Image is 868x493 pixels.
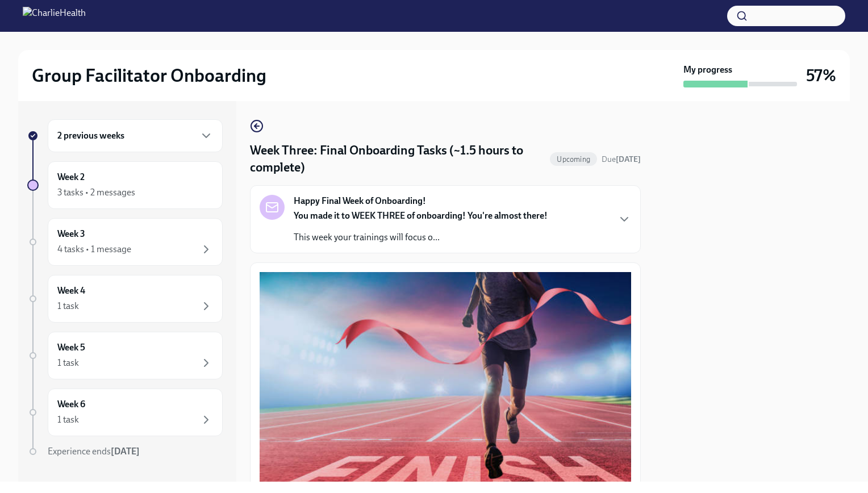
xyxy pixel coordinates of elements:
[57,413,79,426] div: 1 task
[57,243,131,256] div: 4 tasks • 1 message
[57,171,85,183] h6: Week 2
[294,231,548,244] p: This week your trainings will focus o...
[27,332,223,379] a: Week 51 task
[48,119,223,152] div: 2 previous weeks
[27,275,223,323] a: Week 41 task
[48,446,140,457] span: Experience ends
[57,186,135,199] div: 3 tasks • 2 messages
[683,64,732,76] strong: My progress
[32,64,266,87] h2: Group Facilitator Onboarding
[57,398,85,411] h6: Week 6
[57,285,85,297] h6: Week 4
[27,218,223,266] a: Week 34 tasks • 1 message
[550,155,597,164] span: Upcoming
[27,161,223,209] a: Week 23 tasks • 2 messages
[294,210,548,221] strong: You made it to WEEK THREE of onboarding! You're almost there!
[806,65,836,86] h3: 57%
[57,357,79,369] div: 1 task
[294,195,426,207] strong: Happy Final Week of Onboarding!
[616,154,641,164] strong: [DATE]
[57,129,124,142] h6: 2 previous weeks
[250,142,545,176] h4: Week Three: Final Onboarding Tasks (~1.5 hours to complete)
[57,341,85,354] h6: Week 5
[111,446,140,457] strong: [DATE]
[27,388,223,436] a: Week 61 task
[23,7,86,25] img: CharlieHealth
[57,300,79,312] div: 1 task
[57,228,85,240] h6: Week 3
[602,154,641,164] span: Due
